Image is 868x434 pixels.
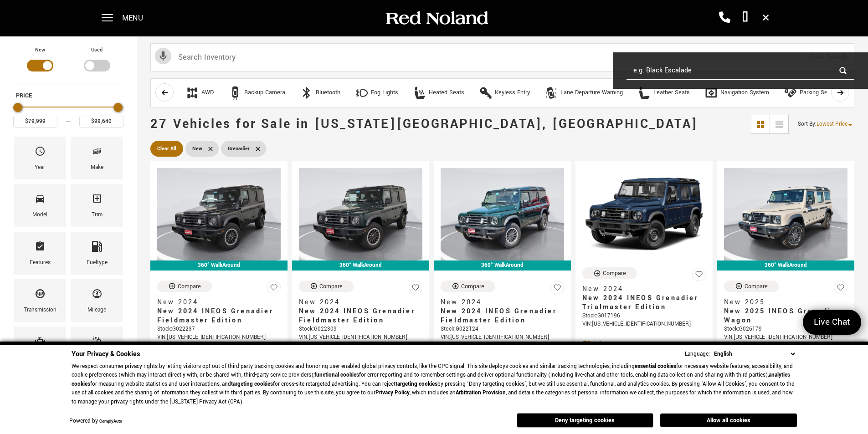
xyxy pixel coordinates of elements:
[35,333,46,352] span: Engine
[429,89,464,97] div: Heated Seats
[550,281,564,298] button: Save Vehicle
[441,281,495,292] button: Compare Vehicle
[408,83,469,102] button: Heated SeatsHeated Seats
[92,143,103,163] span: Make
[582,285,706,312] a: New 2024New 2024 INEOS Grenadier Trialmaster Edition
[660,414,797,427] button: Allow all cookies
[92,286,103,305] span: Mileage
[395,380,437,388] strong: targeting cookies
[355,86,369,100] div: Fog Lights
[157,168,281,260] img: 2024 INEOS Grenadier Fieldmaster Edition
[582,320,706,328] div: VIN: [US_VEHICLE_IDENTIFICATION_NUMBER]
[299,307,416,325] span: New 2024 INEOS Grenadier Fieldmaster Edition
[717,260,854,271] div: 360° WalkAround
[582,294,699,312] span: New 2024 INEOS Grenadier Trialmaster Edition
[87,305,106,315] div: Mileage
[71,327,123,369] div: ColorColor
[69,419,122,424] div: Powered by
[99,419,122,424] a: ComplyAuto
[461,282,484,291] div: Compare
[712,349,797,359] select: Language Select
[724,168,847,260] img: 2025 INEOS Grenadier Wagon
[441,325,564,333] div: Stock : G022124
[71,137,123,179] div: MakeMake
[300,86,313,100] div: Bluetooth
[35,163,45,173] div: Year
[384,10,489,26] img: Red Noland Auto Group
[495,89,530,97] div: Keyless Entry
[582,312,706,320] div: Stock : G017196
[724,298,841,307] span: New 2025
[185,86,199,100] div: AWD
[91,46,103,55] label: Used
[582,168,706,260] img: 2024 INEOS Grenadier Trialmaster Edition
[817,120,847,128] span: Lowest Price
[724,333,847,342] div: VIN: [US_VEHICLE_IDENTIFICATION_NUMBER]
[231,380,273,388] strong: targeting cookies
[178,282,201,291] div: Compare
[724,325,847,333] div: Stock : G026179
[539,83,628,102] button: Lane Departure WarningLane Departure Warning
[441,168,564,260] img: 2024 INEOS Grenadier Fieldmaster Edition
[35,143,46,163] span: Year
[685,351,710,357] div: Language:
[724,281,779,292] button: Compare Vehicle
[299,298,416,307] span: New 2024
[441,298,564,325] a: New 2024New 2024 INEOS Grenadier Fieldmaster Edition
[228,86,242,100] div: Backup Camera
[13,100,123,128] div: Price
[155,48,171,64] svg: Click to toggle on voice search
[724,298,847,325] a: New 2025New 2025 INEOS Grenadier Wagon
[632,83,695,102] button: Leather SeatsLeather Seats
[30,258,51,268] div: Features
[157,298,274,307] span: New 2024
[831,83,849,102] button: scroll right
[157,281,212,292] button: Compare Vehicle
[441,307,557,325] span: New 2024 INEOS Grenadier Fieldmaster Edition
[35,191,46,210] span: Model
[319,282,343,291] div: Compare
[299,281,354,292] button: Compare Vehicle
[299,333,422,342] div: VIN: [US_VEHICLE_IDENTIFICATION_NUMBER]
[798,120,817,128] span: Sort By :
[201,89,214,97] div: AWD
[316,89,340,97] div: Bluetooth
[180,83,219,102] button: AWDAWD
[635,363,676,370] strong: essential cookies
[637,86,651,100] div: Leather Seats
[314,371,359,379] strong: functional cookies
[582,285,699,294] span: New 2024
[11,46,125,83] div: Filter by Vehicle Type
[24,305,56,315] div: Transmission
[800,89,864,97] div: Parking Sensors / Assist
[157,325,281,333] div: Stock : G022237
[150,260,288,271] div: 360° WalkAround
[292,260,429,271] div: 360° WalkAround
[14,232,66,275] div: FeaturesFeatures
[720,89,769,97] div: Navigation System
[72,349,140,359] span: Your Privacy & Cookies
[834,281,847,298] button: Save Vehicle
[14,327,66,369] div: EngineEngine
[35,46,45,55] label: New
[92,191,103,210] span: Trim
[653,89,690,97] div: Leather Seats
[32,210,47,220] div: Model
[699,83,774,102] button: Navigation SystemNavigation System
[784,86,797,100] div: Parking Sensors / Assist
[14,279,66,322] div: TransmissionTransmission
[375,389,410,397] a: Privacy Policy
[157,333,281,342] div: VIN: [US_VEHICLE_IDENTIFICATION_NUMBER]
[13,103,22,112] div: Minimum Price
[724,307,841,325] span: New 2025 INEOS Grenadier Wagon
[582,339,706,347] div: Pricing Details - New 2024 INEOS Grenadier Trialmaster Edition With Navigation & 4WD
[267,281,281,298] button: Save Vehicle
[371,89,398,97] div: Fog Lights
[155,83,174,102] button: scroll left
[72,371,790,388] strong: analytics cookies
[157,298,281,325] a: New 2024New 2024 INEOS Grenadier Fieldmaster Edition
[113,103,123,112] div: Maximum Price
[350,83,403,102] button: Fog LightsFog Lights
[409,281,422,298] button: Save Vehicle
[299,325,422,333] div: Stock : G022309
